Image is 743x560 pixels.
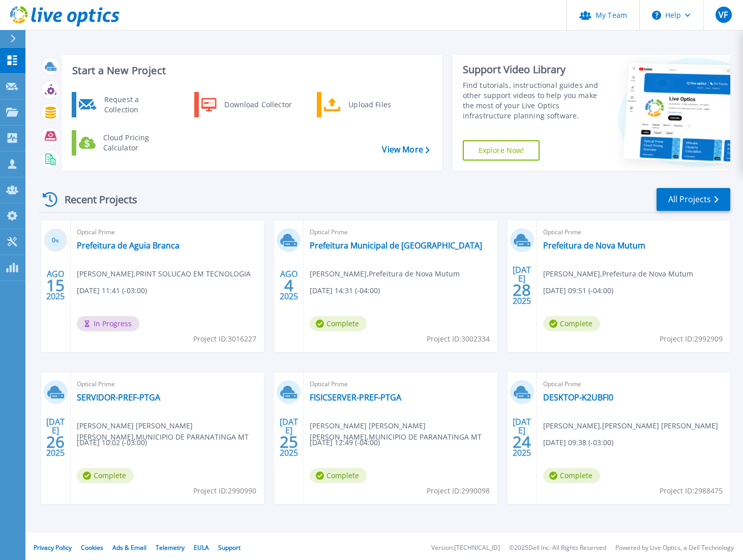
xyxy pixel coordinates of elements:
span: Optical Prime [310,379,491,390]
div: Support Video Library [463,63,602,76]
a: Privacy Policy [34,543,72,552]
li: Version: [TECHNICAL_ID] [431,545,500,551]
a: Request a Collection [72,92,176,117]
h3: Start a New Project [72,65,429,76]
div: Recent Projects [39,187,151,212]
span: [DATE] 10:02 (-03:00) [77,437,147,448]
div: [DATE] 2025 [279,419,299,456]
span: Complete [310,316,367,331]
div: [DATE] 2025 [512,419,531,456]
span: Optical Prime [77,227,258,238]
span: [PERSON_NAME] [PERSON_NAME] [PERSON_NAME] , MUNICIPIO DE PARANATINGA MT [77,420,264,443]
span: Complete [543,316,600,331]
h3: 0 [44,235,68,246]
span: Project ID: 2992909 [660,333,723,345]
div: AGO 2025 [46,267,65,304]
span: Project ID: 2990990 [193,485,256,496]
a: EULA [194,543,209,552]
span: [PERSON_NAME] , [PERSON_NAME] [PERSON_NAME] [543,420,718,431]
span: Project ID: 2988475 [660,485,723,496]
div: Request a Collection [99,95,173,115]
a: DESKTOP-K2UBFI0 [543,392,613,402]
div: Upload Files [343,95,419,115]
span: Project ID: 3002334 [427,333,490,345]
a: FISICSERVER-PREF-PTGA [310,392,401,402]
span: Complete [543,468,600,483]
span: Complete [77,468,134,483]
span: [DATE] 14:31 (-04:00) [310,285,380,296]
a: View More [382,145,429,154]
span: Optical Prime [543,379,724,390]
li: Powered by Live Optics, a Dell Technology [615,545,734,551]
span: [DATE] 09:38 (-03:00) [543,437,613,448]
span: Project ID: 2990098 [427,485,490,496]
a: Ads & Email [112,543,146,552]
span: 28 [513,286,531,294]
div: [DATE] 2025 [512,267,531,304]
span: [PERSON_NAME] , Prefeitura de Nova Mutum [543,268,693,279]
span: Project ID: 3016227 [193,333,256,345]
a: Cloud Pricing Calculator [72,130,176,155]
span: Complete [310,468,367,483]
span: 24 [513,438,531,446]
span: Optical Prime [543,227,724,238]
div: Find tutorials, instructional guides and other support videos to help you make the most of your L... [463,80,602,121]
span: 15 [46,281,65,290]
div: [DATE] 2025 [46,419,65,456]
span: 25 [280,438,298,446]
span: Optical Prime [77,379,258,390]
span: [PERSON_NAME] , Prefeitura de Nova Mutum [310,268,460,279]
span: Optical Prime [310,227,491,238]
a: Upload Files [317,92,421,117]
div: Cloud Pricing Calculator [98,133,173,153]
a: All Projects [657,188,730,211]
a: Prefeitura de Nova Mutum [543,240,645,251]
a: Prefeitura de Aguia Branca [77,240,180,251]
span: % [55,238,59,243]
a: SERVIDOR-PREF-PTGA [77,392,160,402]
span: [PERSON_NAME] , PRINT SOLUCAO EM TECNOLOGIA [77,268,251,279]
span: 4 [284,281,293,290]
a: Telemetry [156,543,185,552]
a: Cookies [81,543,103,552]
a: Prefeitura Municipal de [GEOGRAPHIC_DATA] [310,240,482,251]
span: [DATE] 11:41 (-03:00) [77,285,147,296]
a: Download Collector [194,92,299,117]
div: AGO 2025 [279,267,299,304]
a: Explore Now! [463,140,540,161]
a: Support [218,543,241,552]
span: 26 [46,438,65,446]
li: © 2025 Dell Inc. All Rights Reserved [509,545,606,551]
span: VF [719,11,728,19]
span: In Progress [77,316,139,331]
div: Download Collector [219,95,296,115]
span: [PERSON_NAME] [PERSON_NAME] [PERSON_NAME] , MUNICIPIO DE PARANATINGA MT [310,420,497,443]
span: [DATE] 12:49 (-04:00) [310,437,380,448]
span: [DATE] 09:51 (-04:00) [543,285,613,296]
